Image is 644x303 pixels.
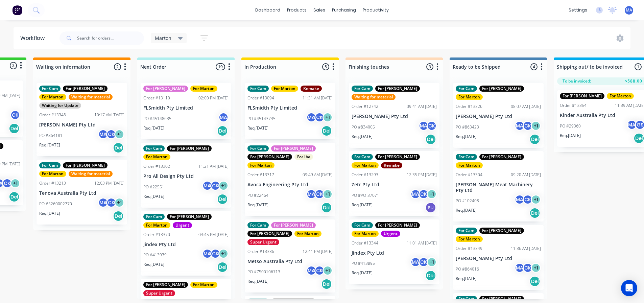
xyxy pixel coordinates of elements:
div: + 1 [323,112,333,122]
div: For Cam [456,86,477,92]
div: For Marton [456,162,483,168]
div: For Cam [456,296,477,302]
div: sales [310,5,329,15]
div: For Cam [456,228,477,234]
p: PO #834005 [352,124,375,130]
p: FLSmidth Pty Limited [247,105,333,111]
div: For [PERSON_NAME] [479,296,524,302]
div: CK [419,189,429,199]
div: For [PERSON_NAME] [271,222,316,228]
div: Super Urgent [143,290,175,296]
p: Req. [DATE] [456,134,477,140]
p: PO #7500106713 [247,269,280,275]
div: CK [10,110,20,120]
div: 09:41 AM [DATE] [407,103,437,110]
p: PO #102408 [456,198,479,204]
div: MA [515,263,525,273]
div: + 1 [218,249,229,259]
div: MA [306,189,316,199]
div: For CamFor [PERSON_NAME]For MartonWaiting for materialWaiting for UpdateOrder #1334810:17 AM [DAT... [37,83,127,156]
span: $588.00 [625,78,642,84]
div: Super Urgent [247,239,279,245]
div: For [PERSON_NAME] [63,162,108,168]
div: Order #13213 [39,180,66,186]
div: 10:17 AM [DATE] [94,112,124,118]
p: Avoca Engineering Pty Ltd [247,182,333,188]
div: Del [321,125,332,136]
div: Order #13304 [456,172,482,178]
div: For CamFor [PERSON_NAME]For MartonWaiting for materialOrder #1321312:03 PM [DATE]Tenova Australia... [37,160,127,225]
div: CK [419,257,429,267]
p: Req. [DATE] [352,202,373,208]
div: 12:35 PM [DATE] [407,172,437,178]
div: For Marton [143,222,170,228]
p: Req. [DATE] [352,270,373,276]
div: For [PERSON_NAME] [143,282,188,288]
div: Del [9,191,20,202]
div: For [PERSON_NAME] [63,86,108,92]
div: + 1 [10,178,20,188]
p: PO #413895 [352,260,375,266]
p: Req. [DATE] [143,125,164,131]
p: PO #45148635 [143,116,171,122]
div: Order #13349 [456,246,482,252]
div: Del [113,142,124,153]
div: Waiting for Update [39,102,81,109]
p: Req. [DATE] [456,207,477,213]
div: 12:41 PM [DATE] [303,249,333,255]
p: Req. [DATE] [247,125,268,131]
div: For [PERSON_NAME] [143,86,188,92]
div: For [PERSON_NAME] [479,228,524,234]
div: MA [306,112,316,122]
div: For [PERSON_NAME] [479,154,524,160]
p: [PERSON_NAME] Pty Ltd [39,122,124,128]
div: Order #13354 [560,102,587,109]
p: PO #29360 [560,123,581,129]
p: [PERSON_NAME] Pty Ltd [456,114,541,119]
div: Waiting for material [352,94,396,100]
span: To be invoiced: [563,78,591,84]
div: CK [106,197,116,208]
div: 09:20 AM [DATE] [511,172,541,178]
div: 08:07 AM [DATE] [511,103,541,110]
div: Waiting for material [69,171,113,177]
div: For [PERSON_NAME] [375,222,420,228]
div: MA [410,257,421,267]
div: Urgent [381,231,400,237]
div: For Marton [190,86,217,92]
div: + 1 [531,194,541,205]
p: PO #413939 [143,252,167,258]
p: PO #PO-37071 [352,192,379,199]
p: Req. [DATE] [39,142,60,148]
div: Del [425,270,436,281]
div: Waiting for material [69,94,113,100]
div: Order #13110 [143,95,170,101]
div: For Marton [143,154,170,160]
p: [PERSON_NAME] Pty Ltd [352,114,437,119]
div: For CamFor [PERSON_NAME]For MartonUrgentOrder #1337003:45 PM [DATE]Jindex Pty LtdPO #413939MACK+1... [141,211,231,276]
div: Workflow [20,34,48,42]
p: Req. [DATE] [39,210,60,216]
div: MA [98,197,108,208]
p: FLSmidth Pty Limited [143,105,229,111]
div: Del [529,276,540,287]
div: For Cam [456,154,477,160]
div: Urgent [173,222,192,228]
div: For [PERSON_NAME] [167,214,212,220]
div: settings [565,5,591,15]
div: CK [2,178,12,188]
div: 09:49 AM [DATE] [303,172,333,178]
div: Del [9,123,20,134]
div: For Cam [143,214,165,220]
div: For [PERSON_NAME] [247,231,292,237]
div: 03:45 PM [DATE] [198,232,229,238]
p: Req. [DATE] [352,134,373,140]
div: MA [515,194,525,205]
div: Del [217,194,228,205]
div: CK [523,194,533,205]
div: MA [410,189,421,199]
p: Pro Ali Design Pty Ltd [143,173,229,179]
p: Tenova Australia Pty Ltd [39,190,124,196]
div: CK [210,249,220,259]
div: Del [529,208,540,218]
